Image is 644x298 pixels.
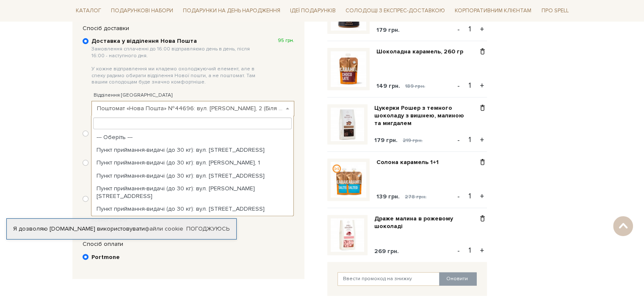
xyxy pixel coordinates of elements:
span: Поштомат «Нова Пошта» №44696: вул. Діброва, 2 (Біля Пекарні «СВАТ») [91,101,294,116]
div: Спосіб доставки [78,25,299,32]
button: + [477,190,487,203]
img: Шоколадна карамель, 260 гр [331,51,366,87]
li: Пункт приймання-видачі (до 30 кг): вул. [STREET_ADDRESS] [91,144,293,156]
a: Ідеї подарунків [287,4,339,17]
button: - [454,244,463,257]
li: --- Оберіть --- [91,131,293,144]
button: + [477,79,487,92]
a: Погоджуюсь [186,225,229,233]
a: Цукерки Рошер з темного шоколаду з вишнею, малиною та мигдалем [374,104,478,128]
span: Поштомат «Нова Пошта» №44696: вул. Діброва, 2 (Біля Пекарні «СВАТ») [97,104,284,113]
li: Пункт приймання-видачі (до 30 кг): вул. [PERSON_NAME], 1 [91,156,293,169]
li: Пункт приймання-видачі (до 30 кг): вул. Шевченка, 3/1 [91,215,293,228]
img: Солона карамель 1+1 [331,162,366,198]
input: Ввести промокод на знижку [337,272,440,286]
a: Корпоративним клієнтам [451,4,535,17]
span: 269 грн. [374,248,399,255]
button: + [477,244,487,257]
a: Подарунки на День народження [180,4,284,17]
span: 278 грн. [405,194,426,200]
li: Пункт приймання-видачі (до 30 кг): вул. [STREET_ADDRESS] [91,170,293,182]
div: Я дозволяю [DOMAIN_NAME] використовувати [7,225,236,233]
button: + [477,23,487,36]
li: Пункт приймання-видачі (до 30 кг): вул. [PERSON_NAME][STREET_ADDRESS] [91,182,293,203]
button: Оновити [439,272,477,286]
label: Відділення [GEOGRAPHIC_DATA] [94,92,172,99]
a: Подарункові набори [108,4,177,17]
button: + [477,134,487,146]
img: Драже малина в рожевому шоколаді [331,218,364,252]
a: файли cookie [145,225,183,232]
a: Шоколадна карамель, 260 гр [376,48,470,56]
button: - [454,23,463,36]
span: 139 грн. [376,193,400,200]
span: 179 грн. [376,26,400,33]
span: 95 грн. [278,37,294,44]
b: Доставка у відділення Нова Пошта [91,37,260,86]
button: - [454,134,463,146]
span: 219 грн. [403,137,423,144]
a: Драже малина в рожевому шоколаді [374,215,478,230]
span: 179 грн. [374,136,398,144]
span: Замовлення сплаченні до 16:00 відправляємо день в день, після 16:00 - наступного дня. У кожне від... [91,46,260,86]
span: 189 грн. [405,83,425,89]
li: Пункт приймання-видачі (до 30 кг): вул. [STREET_ADDRESS] [91,203,293,215]
a: Солона карамель 1+1 [376,159,445,166]
button: - [454,190,463,203]
img: Цукерки Рошер з темного шоколаду з вишнею, малиною та мигдалем [331,108,364,141]
b: Portmone [91,253,120,261]
span: 149 грн. [376,82,400,89]
button: - [454,79,463,92]
a: Про Spell [538,4,572,17]
div: Спосіб оплати [78,240,299,248]
a: Каталог [72,4,105,17]
a: Солодощі з експрес-доставкою [342,3,448,18]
